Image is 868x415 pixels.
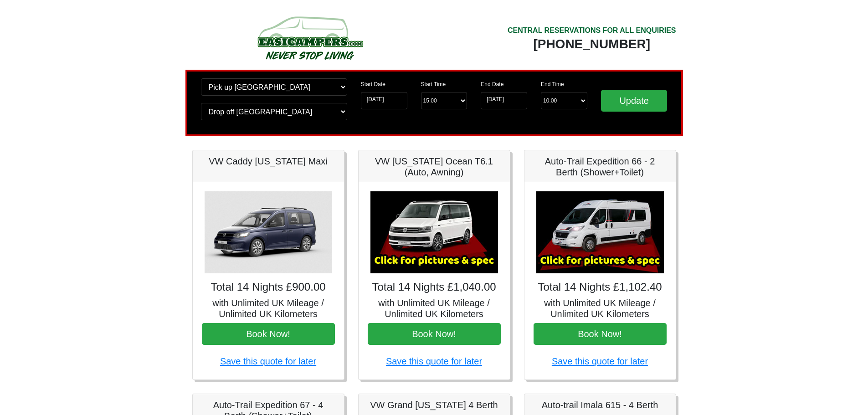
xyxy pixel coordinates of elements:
[508,25,676,36] div: CENTRAL RESERVATIONS FOR ALL ENQUIRIES
[508,36,676,52] div: [PHONE_NUMBER]
[534,156,667,178] h5: Auto-Trail Expedition 66 - 2 Berth (Shower+Toilet)
[202,297,335,319] h5: with Unlimited UK Mileage / Unlimited UK Kilometers
[541,80,564,88] label: End Time
[368,323,501,345] button: Book Now!
[202,323,335,345] button: Book Now!
[368,400,501,410] h5: VW Grand [US_STATE] 4 Berth
[368,297,501,319] h5: with Unlimited UK Mileage / Unlimited UK Kilometers
[205,191,332,273] img: VW Caddy California Maxi
[386,356,482,366] a: Save this quote for later
[223,13,396,63] img: campers-checkout-logo.png
[361,92,407,109] input: Start Date
[361,80,385,88] label: Start Date
[370,191,498,273] img: VW California Ocean T6.1 (Auto, Awning)
[220,356,316,366] a: Save this quote for later
[481,92,527,109] input: Return Date
[534,400,667,410] h5: Auto-trail Imala 615 - 4 Berth
[421,80,446,88] label: Start Time
[534,297,667,319] h5: with Unlimited UK Mileage / Unlimited UK Kilometers
[536,191,664,273] img: Auto-Trail Expedition 66 - 2 Berth (Shower+Toilet)
[552,356,648,366] a: Save this quote for later
[202,156,335,167] h5: VW Caddy [US_STATE] Maxi
[601,90,668,112] input: Update
[368,281,501,294] h4: Total 14 Nights £1,040.00
[202,281,335,294] h4: Total 14 Nights £900.00
[534,323,667,345] button: Book Now!
[368,156,501,178] h5: VW [US_STATE] Ocean T6.1 (Auto, Awning)
[534,281,667,294] h4: Total 14 Nights £1,102.40
[481,80,503,88] label: End Date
